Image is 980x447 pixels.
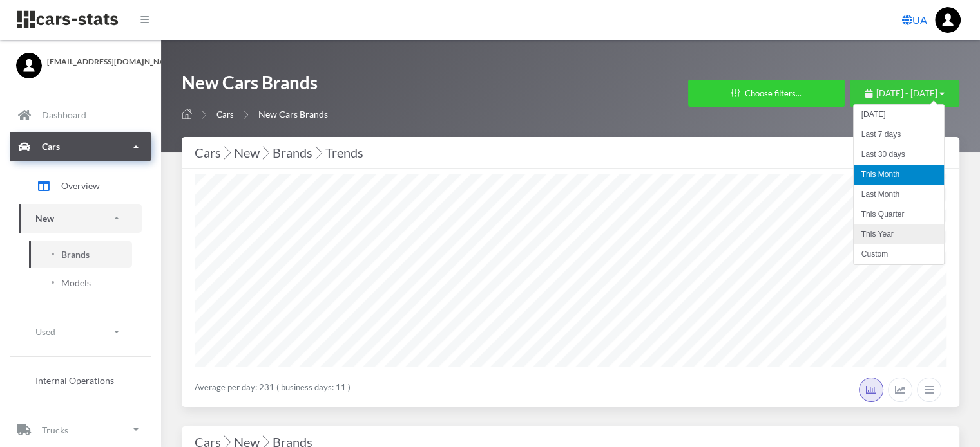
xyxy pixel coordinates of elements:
[16,10,119,30] img: navbar brand
[42,422,68,438] p: Trucks
[854,165,944,185] li: This Month
[35,210,54,226] p: New
[61,179,100,192] span: Overview
[29,269,132,296] a: Models
[19,317,142,346] a: Used
[854,125,944,145] li: Last 7 days
[16,53,145,68] a: [EMAIL_ADDRESS][DOMAIN_NAME]
[688,80,845,107] button: Choose filters...
[10,132,151,161] a: Cars
[182,71,328,101] h1: New Cars Brands
[854,244,944,264] li: Custom
[42,138,60,154] p: Cars
[42,107,86,123] p: Dashboard
[854,185,944,205] li: Last Month
[854,105,944,125] li: [DATE]
[10,100,151,130] a: Dashboard
[216,109,234,120] a: Cars
[10,415,151,444] a: Trucks
[19,367,142,394] a: Internal Operations
[897,7,932,33] a: UA
[876,88,937,98] span: [DATE] - [DATE]
[61,248,90,261] span: Brands
[47,56,145,68] span: [EMAIL_ADDRESS][DOMAIN_NAME]
[854,224,944,244] li: This Year
[29,241,132,268] a: Brands
[19,204,142,233] a: New
[935,7,961,33] img: ...
[35,324,55,340] p: Used
[850,80,959,107] button: [DATE] - [DATE]
[182,372,959,407] div: Average per day: 231 ( business days: 11 )
[61,276,91,289] span: Models
[35,374,114,387] span: Internal Operations
[854,205,944,224] li: This Quarter
[854,145,944,165] li: Last 30 days
[258,109,328,120] span: New Cars Brands
[19,170,142,202] a: Overview
[195,142,946,163] div: Cars New Brands Trends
